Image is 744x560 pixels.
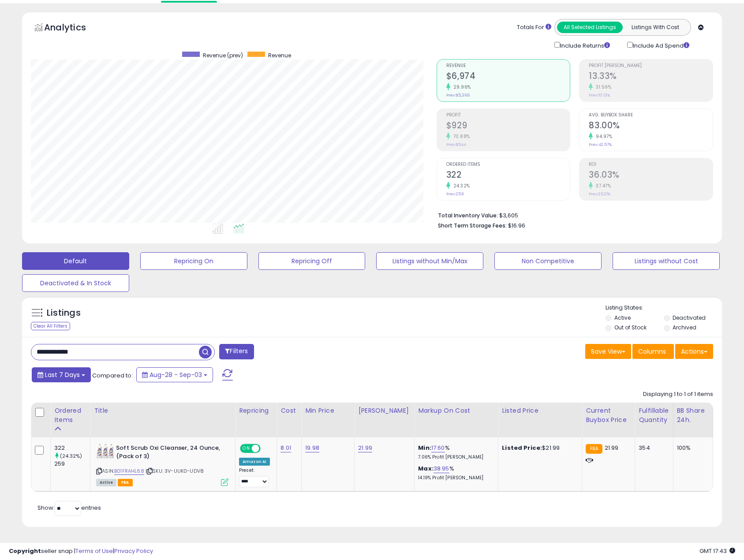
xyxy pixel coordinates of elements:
small: FBA [586,444,602,454]
button: Save View [585,344,631,359]
div: Current Buybox Price [586,406,631,425]
button: Last 7 Days [32,367,91,382]
div: [PERSON_NAME] [358,406,411,415]
strong: Copyright [9,547,41,555]
b: Soft Scrub Oxi Cleanser, 24 Ounce, (Pack of 3) [116,444,223,463]
span: 2025-09-11 17:43 GMT [699,547,735,555]
button: Actions [675,344,713,359]
div: Min Price [305,406,351,415]
div: Include Ad Spend [621,40,703,50]
h2: $929 [446,120,570,132]
div: BB Share 24h. [677,406,709,425]
div: Listed Price [502,406,578,415]
a: 8.01 [280,444,291,452]
span: OFF [259,445,273,452]
small: 94.97% [593,133,612,140]
label: Deactivated [673,314,706,321]
button: Listings without Cost [613,252,720,270]
button: Columns [632,344,674,359]
div: 259 [54,460,90,468]
div: % [418,465,491,481]
b: Max: [418,464,434,473]
div: Totals For [517,23,551,32]
span: All listings currently available for purchase on Amazon [96,479,116,486]
small: Prev: 42.57% [589,142,612,147]
small: Prev: $544 [446,142,466,147]
span: Compared to: [92,371,133,380]
small: Prev: 10.13% [589,93,610,98]
small: 37.47% [593,183,611,189]
small: Prev: 26.21% [589,191,610,197]
div: Repricing [239,406,273,415]
span: Revenue [268,52,291,59]
span: 21.99 [605,444,619,452]
b: Min: [418,444,431,452]
b: Short Term Storage Fees: [438,222,507,229]
a: 38.95 [434,464,449,473]
h2: 13.33% [589,71,713,83]
b: Listed Price: [502,444,542,452]
button: Listings With Cost [622,22,688,33]
label: Archived [673,324,696,331]
a: 21.99 [358,444,372,452]
button: Listings without Min/Max [376,252,483,270]
div: Clear All Filters [31,322,70,330]
b: Total Inventory Value: [438,212,498,219]
span: Show: entries [37,504,101,512]
div: Displaying 1 to 1 of 1 items [643,390,713,399]
th: The percentage added to the cost of goods (COGS) that forms the calculator for Min & Max prices. [415,403,498,437]
p: 7.06% Profit [PERSON_NAME] [418,454,491,460]
div: 322 [54,444,90,452]
button: Default [22,252,129,270]
div: Cost [280,406,298,415]
a: 19.98 [305,444,319,452]
div: $21.99 [502,444,575,452]
div: Preset: [239,467,270,487]
span: Avg. Buybox Share [589,113,713,118]
a: B01FRAHL68 [114,467,144,475]
h5: Analytics [44,21,103,36]
span: | SKU: 3V-UUK0-UDV8 [146,467,204,474]
div: Ordered Items [54,406,86,425]
span: Profit [PERSON_NAME] [589,63,713,68]
a: Privacy Policy [114,547,153,555]
span: Columns [638,347,666,356]
div: Markup on Cost [418,406,494,415]
small: 24.32% [450,183,470,189]
span: Revenue (prev) [203,52,243,59]
img: 51AZc-RRAKL._SL40_.jpg [96,444,114,458]
label: Active [614,314,631,321]
span: Aug-28 - Sep-03 [150,370,202,379]
span: FBA [118,479,133,486]
div: 354 [639,444,666,452]
a: 17.60 [431,444,445,452]
small: 70.88% [450,133,470,140]
button: Non Competitive [494,252,602,270]
button: Aug-28 - Sep-03 [136,367,213,382]
span: ON [241,445,252,452]
h5: Listings [47,307,81,319]
div: ASIN: [96,444,228,485]
button: Deactivated & In Stock [22,274,129,292]
button: All Selected Listings [557,22,623,33]
li: $3,605 [438,209,707,220]
small: (24.32%) [60,452,82,459]
div: seller snap | | [9,547,153,556]
p: 14.19% Profit [PERSON_NAME] [418,475,491,481]
h2: 36.03% [589,170,713,182]
span: Last 7 Days [45,370,80,379]
h2: 83.00% [589,120,713,132]
span: Profit [446,113,570,118]
button: Repricing Off [258,252,366,270]
label: Out of Stock [614,324,647,331]
h2: 322 [446,170,570,182]
div: Amazon AI [239,458,270,466]
button: Filters [219,344,254,359]
small: 29.96% [450,84,471,90]
span: Ordered Items [446,162,570,167]
span: ROI [589,162,713,167]
button: Repricing On [140,252,247,270]
small: 31.59% [593,84,611,90]
p: Listing States: [606,304,722,312]
div: % [418,444,491,460]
